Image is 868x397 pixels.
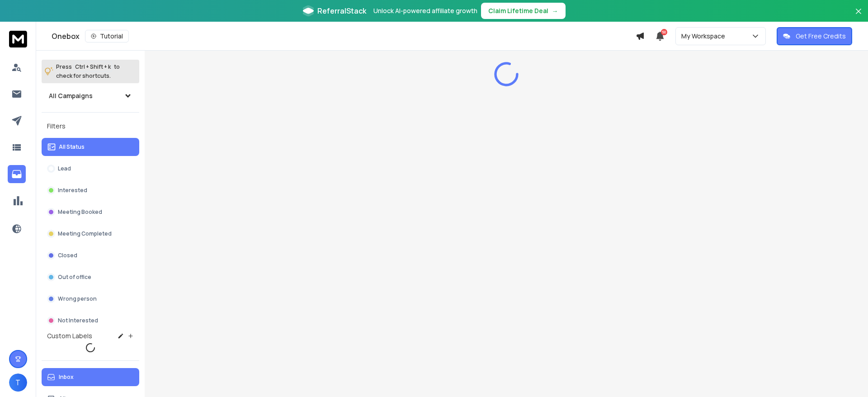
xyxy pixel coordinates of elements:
span: 50 [661,29,667,35]
p: Unlock AI-powered affiliate growth [373,6,477,15]
p: All Status [59,143,85,151]
button: Meeting Booked [42,203,139,221]
p: Meeting Completed [58,230,112,237]
p: Get Free Credits [796,32,846,41]
button: Wrong person [42,290,139,308]
div: Onebox [52,30,636,43]
button: All Status [42,138,139,156]
button: Lead [42,160,139,178]
button: Closed [42,246,139,265]
button: Tutorial [85,30,129,43]
button: Get Free Credits [777,27,852,45]
h3: Custom Labels [47,331,92,340]
button: Close banner [853,5,864,27]
p: Inbox [59,373,74,381]
button: All Campaigns [42,87,139,105]
p: Not Interested [58,317,98,324]
button: Out of office [42,268,139,286]
button: T [9,373,27,392]
span: ReferralStack [317,5,366,16]
button: Not Interested [42,312,139,330]
p: Press to check for shortcuts. [56,62,120,80]
p: Closed [58,252,77,259]
p: Lead [58,165,71,172]
button: Inbox [42,368,139,386]
button: Meeting Completed [42,225,139,243]
span: → [552,6,558,15]
p: Interested [58,187,87,194]
p: Out of office [58,274,91,281]
p: My Workspace [681,32,729,41]
h1: All Campaigns [49,91,93,100]
p: Meeting Booked [58,208,102,216]
p: Wrong person [58,295,97,302]
span: Ctrl + Shift + k [74,61,112,72]
button: Claim Lifetime Deal→ [481,3,566,19]
button: Interested [42,181,139,199]
h3: Filters [42,120,139,132]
